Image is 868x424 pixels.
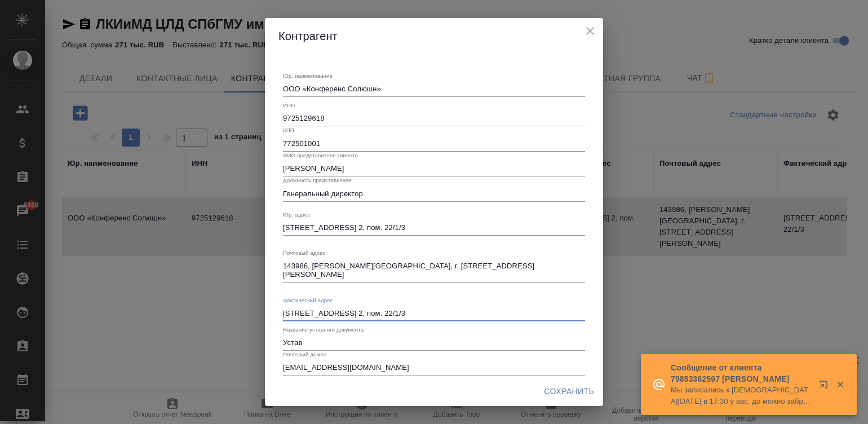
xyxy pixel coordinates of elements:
button: Открыть в новой вкладке [812,373,839,400]
button: close [582,23,599,39]
textarea: 143986, [PERSON_NAME][GEOGRAPHIC_DATA], г. [STREET_ADDRESS][PERSON_NAME] [283,262,585,279]
p: Мы записались к [DEMOGRAPHIC_DATA][DATE] в 17:30 у вас, до можно забрать ? [671,385,812,407]
p: Сообщение от клиента 79853362597 [PERSON_NAME] [671,362,812,385]
label: Должность представителя [283,178,351,183]
label: Юр. адрес [283,211,310,217]
label: Название уставного документа [283,326,364,332]
label: Фактический адрес [283,297,333,303]
label: ИНН [283,103,295,108]
button: Сохранить [539,381,599,402]
span: Сохранить [544,385,594,399]
button: Закрыть [829,379,852,390]
textarea: [STREET_ADDRESS] 2, пом. 22/1/3 [283,309,585,317]
label: Почтовый адрес [283,250,326,255]
label: Юр. наименование [283,73,333,79]
span: Контрагент [278,30,338,42]
label: Почтовый домен [283,352,326,357]
textarea: ООО «Конференс Солюшн» [283,85,585,93]
label: ФИО представителя клиента [283,152,358,158]
textarea: [STREET_ADDRESS] 2, пом. 22/1/3 [283,223,585,232]
label: КПП [283,127,294,133]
